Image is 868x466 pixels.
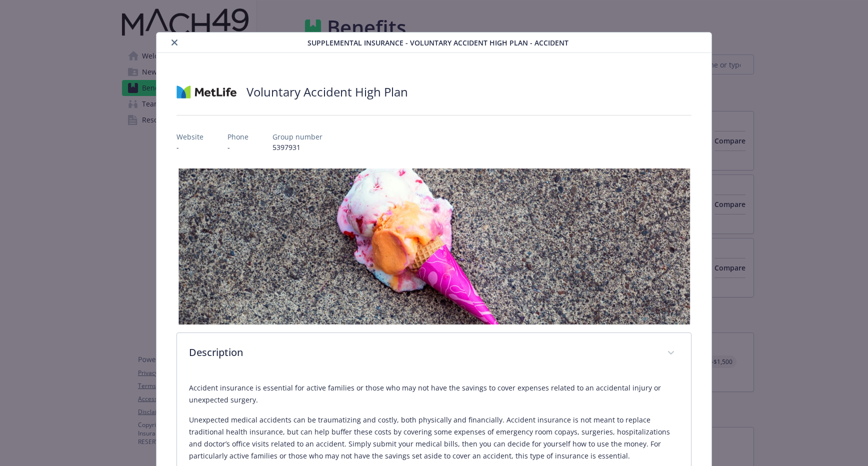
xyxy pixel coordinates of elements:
[272,131,322,142] p: Group number
[176,131,203,142] p: Website
[189,382,678,406] p: Accident insurance is essential for active families or those who may not have the savings to cove...
[177,333,690,374] div: Description
[176,168,691,324] img: banner
[168,36,180,48] button: close
[227,142,248,152] p: -
[307,37,568,48] span: Supplemental Insurance - Voluntary Accident High Plan - Accident
[272,142,322,152] p: 5397931
[189,414,678,462] p: Unexpected medical accidents can be traumatizing and costly, both physically and financially. Acc...
[227,131,248,142] p: Phone
[189,345,654,360] p: Description
[176,77,236,107] img: Metlife Inc
[246,83,408,100] h2: Voluntary Accident High Plan
[176,142,203,152] p: -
